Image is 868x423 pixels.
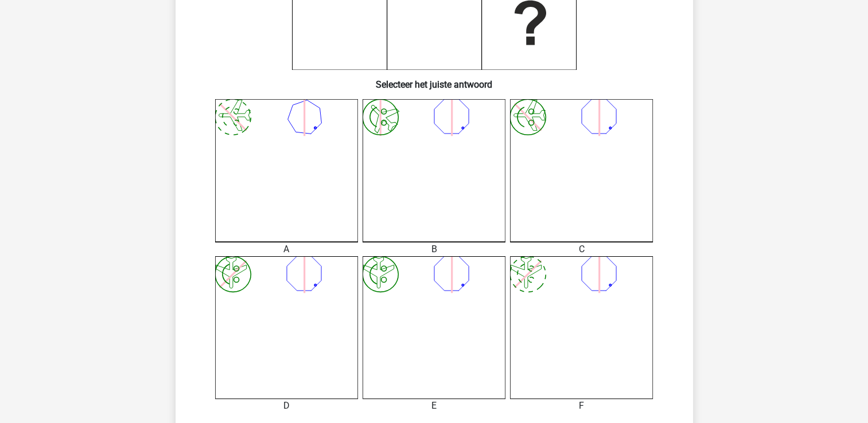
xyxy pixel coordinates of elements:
div: F [501,399,661,413]
div: D [207,399,367,413]
div: E [354,399,514,413]
div: A [207,242,367,256]
div: C [501,242,661,256]
h6: Selecteer het juiste antwoord [194,70,675,90]
div: B [354,242,514,256]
